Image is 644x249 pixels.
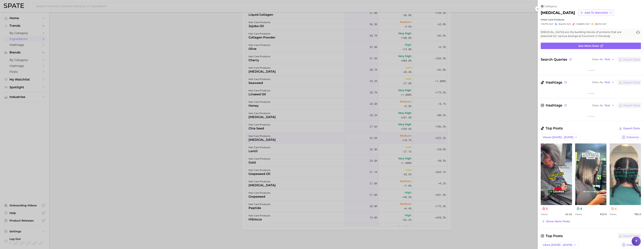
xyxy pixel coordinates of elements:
span: 781.0 [634,213,641,216]
button: Columns [620,134,641,140]
span: View As [592,58,603,60]
span: View As [592,104,603,106]
button: Columns [620,242,641,248]
span: Export Data [623,234,640,238]
button: Export Data [618,80,641,85]
span: Text [605,58,610,60]
span: >1,000% [575,23,585,25]
h2: [MEDICAL_DATA] [541,10,575,15]
span: hair care products [543,18,564,21]
span: YoY [585,23,590,26]
span: +10.7% [541,23,548,25]
button: Export Data [618,103,641,108]
button: Views: [DATE] - [DATE] [541,134,580,140]
button: 4 [610,207,618,211]
span: 913.0 [600,213,607,216]
button: View AsText [591,80,615,85]
div: in [541,18,641,21]
span: YoY [549,23,553,26]
button: View AsText [591,57,615,62]
span: [MEDICAL_DATA] are the building blocks of proteins that are essential for various biological func... [541,30,633,38]
span: Show more posts [546,220,570,223]
span: Export Data [623,127,640,130]
button: 8 [575,207,584,211]
span: Export Data [623,58,640,61]
span: Views: [DATE] - [DATE] [543,136,573,139]
span: Columns [627,136,639,139]
span: Views [575,213,582,216]
button: View AsText [591,103,615,108]
button: 3 [541,207,549,211]
span: Hashtags [541,80,567,85]
button: Show more posts [541,219,571,224]
span: Search Queries [541,57,572,62]
span: Hashtags [541,103,567,108]
span: Top Posts [541,126,563,131]
span: Views [541,213,548,216]
button: Likes: [DATE] - [DATE] [541,242,578,248]
span: Columns [627,243,639,247]
button: Export Data [618,233,641,239]
span: +54.6% [558,23,566,25]
span: Text [605,81,610,83]
span: Export Data [623,104,640,107]
span: 42.1k [565,213,572,216]
button: Export Data [618,126,641,131]
button: Add to Watchlist [578,9,614,16]
span: Views [610,213,616,216]
span: Text [605,104,610,106]
span: Top Posts [541,233,563,239]
span: Likes: [DATE] - [DATE] [543,243,572,247]
span: See more data [578,44,599,48]
span: YoY [602,23,606,26]
span: Export Data [623,81,640,84]
button: Export Data [618,57,641,62]
span: -85.1% [594,23,601,25]
span: YoY [567,23,571,26]
span: View As [592,81,603,83]
a: See more data [541,43,641,49]
span: Add to Watchlist [585,11,608,14]
span: category [545,5,557,8]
